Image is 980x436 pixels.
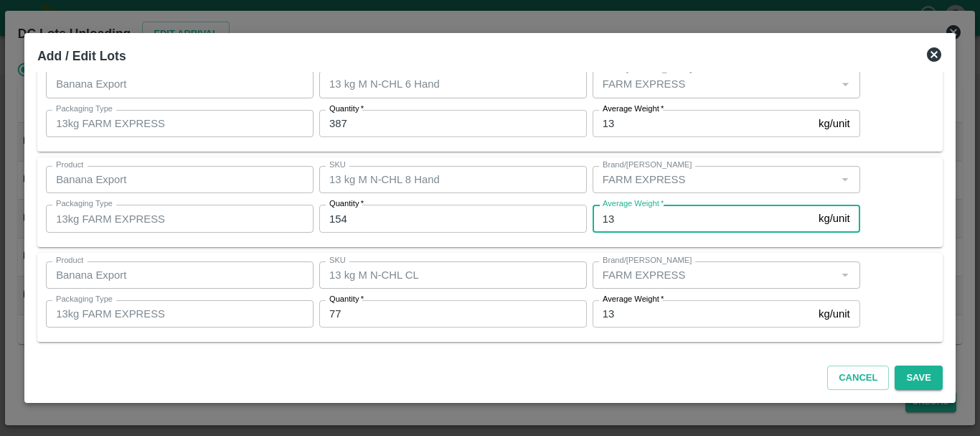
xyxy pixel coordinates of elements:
[56,159,83,171] label: Product
[603,294,664,305] label: Average Weight
[329,294,364,305] label: Quantity
[56,198,113,210] label: Packaging Type
[603,198,664,210] label: Average Weight
[895,366,942,391] button: Save
[597,75,832,93] input: Create Brand/Marka
[329,198,364,210] label: Quantity
[603,255,692,266] label: Brand/[PERSON_NAME]
[329,159,346,171] label: SKU
[827,366,889,391] button: Cancel
[56,255,83,266] label: Product
[819,306,850,322] p: kg/unit
[597,266,832,284] input: Create Brand/Marka
[597,170,832,189] input: Create Brand/Marka
[819,116,850,131] p: kg/unit
[56,294,113,305] label: Packaging Type
[329,255,346,266] label: SKU
[329,103,364,115] label: Quantity
[603,159,692,171] label: Brand/[PERSON_NAME]
[56,103,113,115] label: Packaging Type
[603,103,664,115] label: Average Weight
[37,49,126,63] b: Add / Edit Lots
[819,210,850,226] p: kg/unit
